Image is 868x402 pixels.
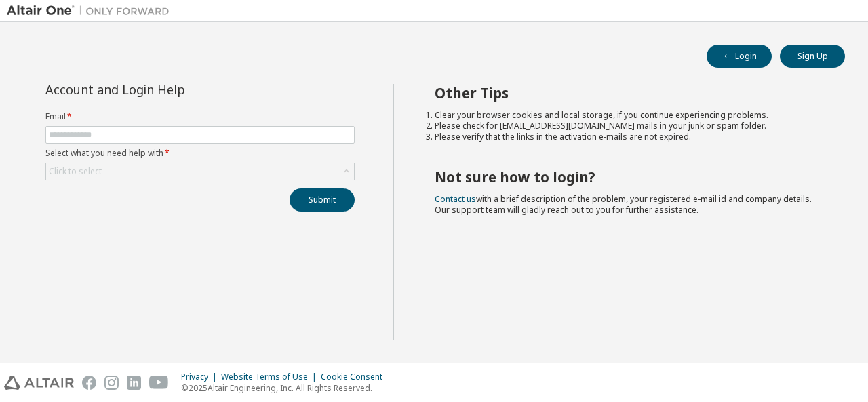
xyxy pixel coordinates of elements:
img: facebook.svg [82,376,96,390]
h2: Other Tips [435,84,821,102]
div: Click to select [49,166,102,177]
a: Contact us [435,193,476,205]
li: Please check for [EMAIL_ADDRESS][DOMAIN_NAME] mails in your junk or spam folder. [435,121,821,132]
li: Clear your browser cookies and local storage, if you continue experiencing problems. [435,110,821,121]
label: Select what you need help with [45,148,355,159]
img: youtube.svg [149,376,169,390]
p: © 2025 Altair Engineering, Inc. All Rights Reserved. [181,382,391,394]
div: Privacy [181,371,221,382]
div: Click to select [46,163,354,180]
button: Submit [290,188,355,212]
div: Account and Login Help [45,84,293,95]
div: Cookie Consent [321,371,391,382]
label: Email [45,111,355,122]
img: Altair One [7,4,176,18]
img: linkedin.svg [127,376,141,390]
button: Login [707,45,772,68]
li: Please verify that the links in the activation e-mails are not expired. [435,132,821,142]
h2: Not sure how to login? [435,168,821,186]
span: with a brief description of the problem, your registered e-mail id and company details. Our suppo... [435,193,812,216]
img: altair_logo.svg [4,376,74,390]
button: Sign Up [780,45,845,68]
div: Website Terms of Use [221,371,321,382]
img: instagram.svg [104,376,119,390]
